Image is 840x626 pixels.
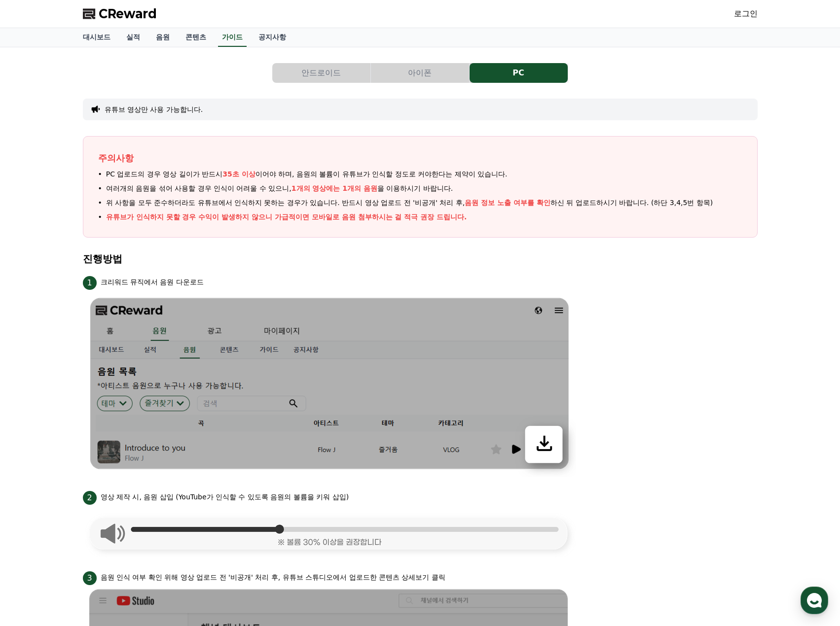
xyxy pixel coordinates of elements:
a: 설정 [127,313,189,337]
span: PC 업로드의 경우 영상 길이가 반드시 이어야 하며, 음원의 볼륨이 유튜브가 인식할 정도로 커야한다는 제약이 있습니다. [106,169,508,179]
span: CReward [99,6,157,22]
a: 대화 [65,313,127,337]
button: 아이폰 [371,63,469,83]
span: 여러개의 음원을 섞어 사용할 경우 인식이 어려울 수 있으니, 을 이용하시기 바랍니다. [106,183,453,194]
span: 위 사항을 모두 준수하더라도 유튜브에서 인식하지 못하는 경우가 있습니다. 반드시 영상 업로드 전 '비공개' 처리 후, 하신 뒤 업로드하시기 바랍니다. (하단 3,4,5번 항목) [106,198,713,208]
span: 2 [83,491,97,505]
p: 영상 제작 시, 음원 삽입 (YouTube가 인식할 수 있도록 음원의 볼륨을 키워 삽입) [101,492,349,502]
p: 음원 인식 여부 확인 위해 영상 업로드 전 '비공개' 처리 후, 유튜브 스튜디오에서 업로드한 콘텐츠 상세보기 클릭 [101,572,445,583]
span: 3 [83,571,97,585]
button: 안드로이드 [272,63,370,83]
a: 아이폰 [371,63,470,83]
p: 유튜브가 인식하지 못할 경우 수익이 발생하지 않으니 가급적이면 모바일로 음원 첨부하시는 걸 적극 권장 드립니다. [106,212,467,222]
p: 크리워드 뮤직에서 음원 다운로드 [101,277,204,287]
span: 대화 [90,328,102,336]
img: 2.png [83,505,576,557]
button: 유튜브 영상만 사용 가능합니다. [105,104,203,114]
a: 안드로이드 [272,63,371,83]
p: 주의사항 [98,151,742,165]
span: 음원 정보 노출 여부를 확인 [465,199,550,207]
a: 대시보드 [75,28,118,47]
a: 공지사항 [251,28,294,47]
a: 로그인 [734,8,758,20]
button: PC [470,63,568,83]
a: CReward [83,6,157,22]
h4: 진행방법 [83,253,758,264]
span: 설정 [152,327,164,335]
span: 1 [83,276,97,290]
span: 35초 이상 [222,170,255,178]
a: 홈 [3,313,65,337]
a: 가이드 [218,28,247,47]
a: 실적 [118,28,148,47]
span: 1개의 영상에는 1개의 음원 [292,184,377,192]
a: 음원 [148,28,178,47]
img: 1.png [83,290,576,477]
span: 홈 [31,327,37,335]
a: 콘텐츠 [178,28,214,47]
